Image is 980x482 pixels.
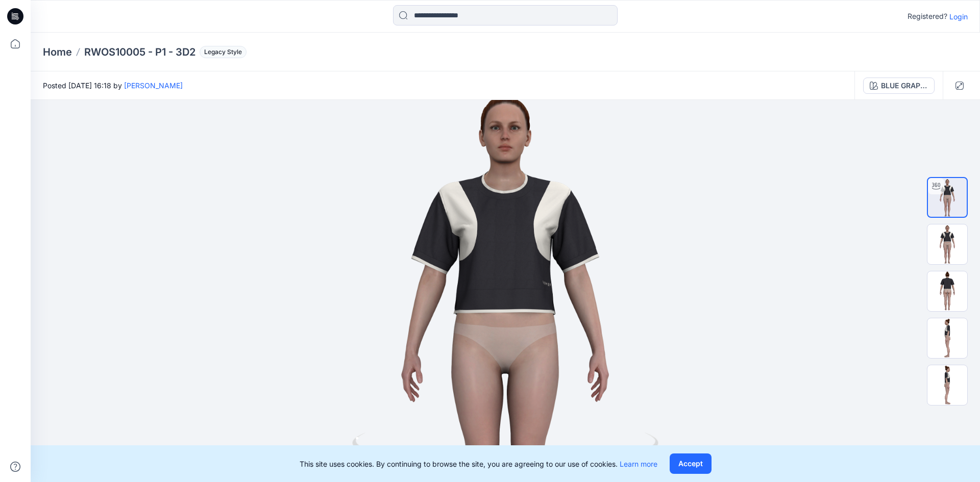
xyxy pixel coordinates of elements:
[881,80,928,91] div: BLUE GRAPHITE/ SNOW WHITE
[927,318,967,358] img: RWOS10005 - 3D2_BLUE GRAPHITE SNOW WHITE_Left
[124,81,183,90] a: [PERSON_NAME]
[43,45,72,59] a: Home
[300,459,657,469] p: This site uses cookies. By continuing to browse the site, you are agreeing to our use of cookies.
[43,80,183,91] span: Posted [DATE] 16:18 by
[200,46,247,58] span: Legacy Style
[620,460,657,468] a: Learn more
[195,45,247,59] button: Legacy Style
[908,10,947,22] p: Registered?
[84,45,195,59] p: RWOS10005 - P1 - 3D2
[927,365,967,405] img: RWOS10005 - 3D2_BLUE GRAPHITE SNOW WHITE_Right
[927,271,967,311] img: RWOS10005 - 3D2_BLUE GRAPHITE SNOW WHITE_Back
[928,178,967,217] img: turntable-02-10-2025-21:19:27
[949,11,968,22] p: Login
[927,224,967,264] img: RWOS10005 - 3D2_BLUE GRAPHITE SNOW WHITE
[863,78,935,94] button: BLUE GRAPHITE/ SNOW WHITE
[670,453,712,474] button: Accept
